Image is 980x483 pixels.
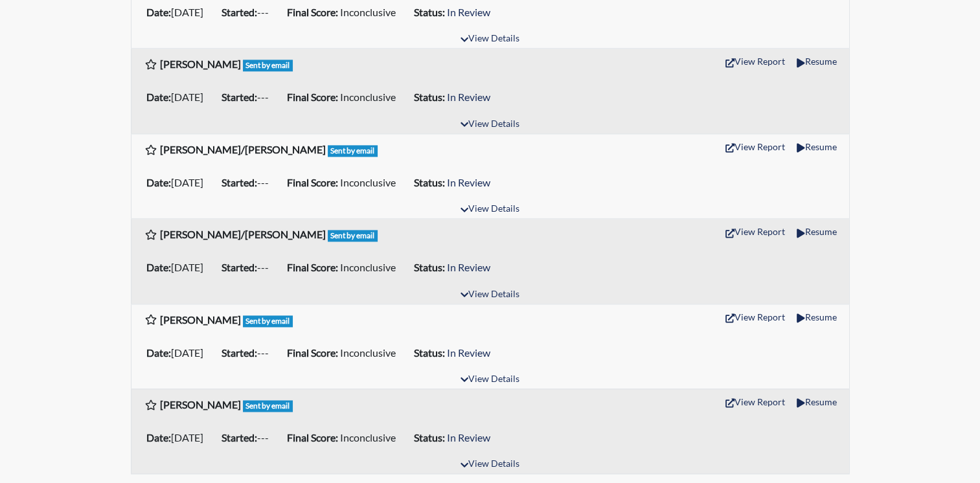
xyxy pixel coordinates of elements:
[791,51,842,71] button: Resume
[340,431,396,444] span: Inconclusive
[216,172,282,193] li: ---
[455,371,525,388] button: View Details
[328,230,378,241] span: Sent by email
[287,176,338,188] b: Final Score:
[160,313,241,326] b: [PERSON_NAME]
[141,172,216,193] li: [DATE]
[216,343,282,363] li: ---
[160,143,326,155] b: [PERSON_NAME]/[PERSON_NAME]
[791,137,842,157] button: Resume
[141,427,216,448] li: [DATE]
[141,87,216,107] li: [DATE]
[146,261,171,273] b: Date:
[340,346,396,359] span: Inconclusive
[455,201,525,218] button: View Details
[455,456,525,473] button: View Details
[414,176,445,188] b: Status:
[222,6,257,18] b: Started:
[222,431,257,444] b: Started:
[414,261,445,273] b: Status:
[455,116,525,133] button: View Details
[160,398,241,410] b: [PERSON_NAME]
[146,91,171,103] b: Date:
[447,346,490,359] span: In Review
[222,261,257,273] b: Started:
[216,87,282,107] li: ---
[340,6,396,18] span: Inconclusive
[455,286,525,304] button: View Details
[141,2,216,23] li: [DATE]
[720,221,791,241] button: View Report
[222,346,257,359] b: Started:
[447,176,490,188] span: In Review
[141,343,216,363] li: [DATE]
[340,176,396,188] span: Inconclusive
[720,307,791,327] button: View Report
[287,431,338,444] b: Final Score:
[720,51,791,71] button: View Report
[287,261,338,273] b: Final Score:
[146,346,171,359] b: Date:
[447,261,490,273] span: In Review
[455,30,525,48] button: View Details
[791,221,842,241] button: Resume
[414,346,445,359] b: Status:
[243,60,293,71] span: Sent by email
[287,6,338,18] b: Final Score:
[146,431,171,444] b: Date:
[791,392,842,412] button: Resume
[414,91,445,103] b: Status:
[141,257,216,278] li: [DATE]
[160,58,241,70] b: [PERSON_NAME]
[243,315,293,327] span: Sent by email
[414,431,445,444] b: Status:
[328,145,378,157] span: Sent by email
[216,427,282,448] li: ---
[146,176,171,188] b: Date:
[447,91,490,103] span: In Review
[222,91,257,103] b: Started:
[216,257,282,278] li: ---
[791,307,842,327] button: Resume
[243,400,293,412] span: Sent by email
[146,6,171,18] b: Date:
[720,392,791,412] button: View Report
[720,137,791,157] button: View Report
[340,91,396,103] span: Inconclusive
[222,176,257,188] b: Started:
[216,2,282,23] li: ---
[287,346,338,359] b: Final Score:
[340,261,396,273] span: Inconclusive
[447,6,490,18] span: In Review
[414,6,445,18] b: Status:
[447,431,490,444] span: In Review
[160,228,326,240] b: [PERSON_NAME]/[PERSON_NAME]
[287,91,338,103] b: Final Score:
